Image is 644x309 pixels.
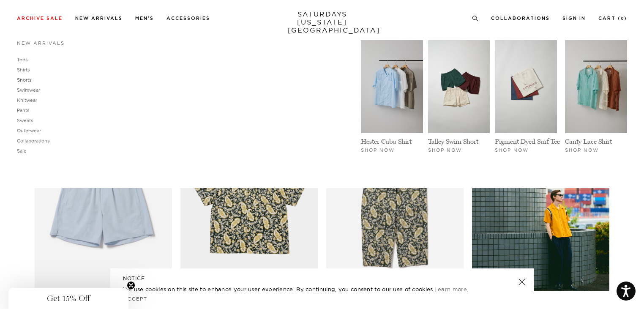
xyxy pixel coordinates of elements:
a: Hester Cuba Shirt [361,137,412,145]
a: Tees [17,57,27,63]
a: Talley Swim Short [428,137,478,145]
p: We use cookies on this site to enhance your user experience. By continuing, you consent to our us... [123,285,491,293]
span: Get 15% Off [47,293,90,304]
a: New Arrivals [17,40,65,46]
a: Pigment Dyed Surf Tee [495,137,560,145]
a: Cart (0) [598,16,627,21]
a: Canty Lace Shirt [565,137,612,145]
a: Swimwear [17,87,40,93]
a: Pants [17,107,29,113]
a: Accept [123,296,147,302]
h5: NOTICE [123,275,521,282]
a: Collaborations [17,138,49,144]
a: Accessories [166,16,210,21]
button: Close teaser [127,281,135,290]
small: 0 [621,17,624,21]
a: Men's [135,16,154,21]
a: Shorts [17,77,31,83]
a: Outerwear [17,128,41,134]
a: Shirts [17,67,30,73]
a: Archive Sale [17,16,63,21]
a: New Arrivals [75,16,123,21]
a: Collaborations [491,16,550,21]
a: Learn more [434,286,467,293]
a: Sweats [17,118,33,123]
a: Sale [17,148,27,154]
a: Knitwear [17,97,37,103]
a: Sign In [562,16,586,21]
a: SATURDAYS[US_STATE][GEOGRAPHIC_DATA] [287,10,357,34]
div: Get 15% OffClose teaser [8,288,128,309]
